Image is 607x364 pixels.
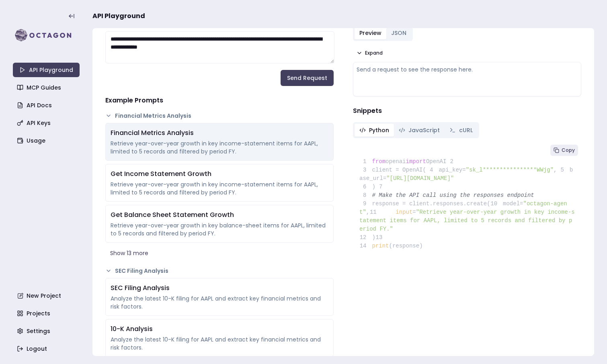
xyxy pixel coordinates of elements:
span: OpenAI [426,158,446,165]
a: New Project [14,288,80,303]
a: API Docs [14,98,80,112]
span: api_key= [439,167,466,173]
a: Logout [14,342,80,356]
span: 11 [369,208,382,217]
button: JSON [386,27,411,39]
span: 5 [557,166,570,174]
span: openai [386,158,406,165]
span: 14 [359,242,372,250]
h4: Example Prompts [105,96,334,105]
button: Preview [355,27,386,39]
span: client = OpenAI( [359,167,426,173]
div: Retrieve year-over-year growth in key income-statement items for AAPL, limited to 5 records and f... [111,139,328,155]
span: 10 [490,200,503,208]
span: , [554,167,557,173]
span: 13 [375,233,388,242]
button: Financial Metrics Analysis [105,112,334,120]
span: 4 [426,166,439,174]
button: Show 13 more [105,246,334,260]
a: API Playground [13,63,80,77]
a: Usage [14,133,80,148]
div: Send a request to see the response here. [357,65,578,74]
span: 2 [446,157,459,166]
span: 6 [359,183,372,191]
button: Copy [550,145,578,156]
span: model= [503,200,523,207]
div: Get Balance Sheet Statement Growth [111,210,328,220]
span: cURL [459,126,473,134]
span: 1 [359,157,372,166]
span: Python [369,126,389,134]
span: response = client.responses.create( [359,200,490,207]
span: # Make the API call using the responses endpoint [372,192,534,198]
span: "Retrieve year-over-year growth in key income-statement items for AAPL, limited to 5 records and ... [359,209,575,232]
span: 12 [359,233,372,242]
div: Analyze the latest 10-K filing for AAPL and extract key financial metrics and risk factors. [111,294,328,311]
img: logo-rect-yK7x_WSZ.svg [13,27,80,43]
span: 9 [359,200,372,208]
div: SEC Filing Analysis [111,283,328,293]
span: 3 [359,166,372,174]
button: Expand [353,47,386,59]
span: API Playground [92,11,145,21]
span: = [412,209,416,215]
div: 10-K Analysis [111,324,328,334]
button: SEC Filing Analysis [105,267,334,275]
div: Retrieve year-over-year growth in key balance-sheet items for AAPL, limited to 5 records and filt... [111,221,328,237]
div: Retrieve year-over-year growth in key income-statement items for AAPL, limited to 5 records and f... [111,180,328,196]
span: Expand [365,50,383,56]
h4: Snippets [353,106,581,116]
div: Financial Metrics Analysis [111,128,328,138]
span: , [366,209,369,215]
span: input [396,209,412,215]
span: ) [359,234,375,241]
span: (response) [389,243,423,249]
span: from [372,158,386,165]
span: JavaScript [408,126,440,134]
span: "[URL][DOMAIN_NAME]" [386,175,454,182]
div: Get Income Statement Growth [111,169,328,179]
a: Settings [14,324,80,338]
a: MCP Guides [14,80,80,95]
a: API Keys [14,116,80,130]
span: print [372,243,389,249]
a: Projects [14,306,80,321]
span: 8 [359,191,372,200]
span: import [406,158,426,165]
div: Analyze the latest 10-K filing for AAPL and extract key financial metrics and risk factors. [111,335,328,352]
span: ) [359,184,375,190]
span: 7 [375,183,388,191]
span: Copy [562,147,575,153]
button: Send Request [281,70,334,86]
